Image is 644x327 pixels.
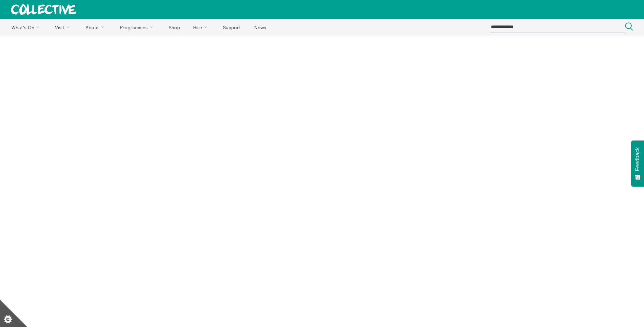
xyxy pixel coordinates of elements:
[114,19,162,36] a: Programmes
[5,19,48,36] a: What's On
[79,19,113,36] a: About
[634,147,641,171] span: Feedback
[163,19,186,36] a: Shop
[631,140,644,187] button: Feedback - Show survey
[248,19,272,36] a: News
[187,19,216,36] a: Hire
[217,19,247,36] a: Support
[49,19,78,36] a: Visit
